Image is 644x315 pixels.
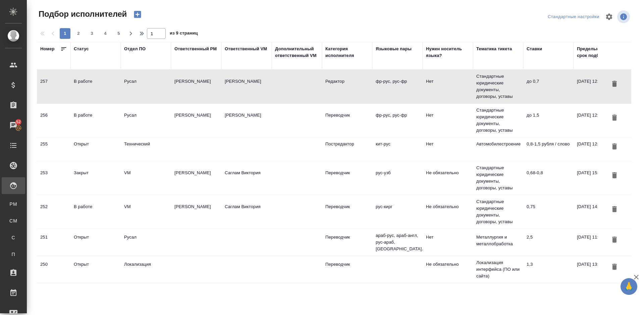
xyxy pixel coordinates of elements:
[423,258,473,281] td: Не обязательно
[275,46,319,59] div: Дополнительный ответственный VM
[473,70,523,103] td: Стандартные юридические документы, договоры, уставы
[322,258,372,281] td: Переводчик
[121,258,171,281] td: Локализация
[40,112,67,119] div: 256
[609,234,620,246] button: Удалить
[74,261,117,268] div: Открыт
[473,231,523,254] td: Металлургия и металлобработка
[113,28,124,39] button: 5
[473,104,523,137] td: Стандартные юридические документы, договоры, уставы
[376,78,419,85] p: фр-рус, рус-фр
[8,251,18,258] span: П
[124,46,146,52] div: Отдел ПО
[40,141,67,147] div: 255
[2,117,25,134] a: 52
[87,28,97,39] button: 3
[129,9,146,20] button: Создать
[74,203,117,210] div: В работе
[322,137,372,161] td: Постредактор
[322,109,372,132] td: Переводчик
[523,109,574,132] td: до 1,5
[322,75,372,98] td: Редактор
[609,112,620,124] button: Удалить
[609,261,620,273] button: Удалить
[121,109,171,132] td: Русал
[87,30,97,37] span: 3
[74,112,117,119] div: В работе
[5,214,22,228] a: CM
[574,137,624,161] td: [DATE] 12:00
[171,75,221,98] td: [PERSON_NAME]
[473,161,523,195] td: Стандартные юридические документы, договоры, уставы
[473,137,523,161] td: Автомобилестроение
[322,200,372,224] td: Переводчик
[609,203,620,216] button: Удалить
[5,231,22,244] a: С
[574,231,624,254] td: [DATE] 11:51
[73,28,84,39] button: 2
[73,30,84,37] span: 2
[12,119,25,125] span: 52
[423,109,473,132] td: Нет
[74,234,117,241] div: Открыт
[171,109,221,132] td: [PERSON_NAME]
[8,201,18,207] span: PM
[100,28,111,39] button: 4
[100,30,111,37] span: 4
[523,75,574,98] td: до 0,7
[609,78,620,90] button: Удалить
[40,203,67,210] div: 252
[609,141,620,153] button: Удалить
[8,234,18,241] span: С
[617,10,631,23] span: Посмотреть информацию
[225,46,267,52] div: Ответственный VM
[74,46,89,52] div: Статус
[325,46,369,59] div: Категория исполнителя
[5,248,22,261] a: П
[74,78,117,85] div: В работе
[40,261,67,268] div: 250
[621,278,637,295] button: 🙏
[423,200,473,224] td: Не обязательно
[574,200,624,224] td: [DATE] 14:32
[376,203,419,210] p: рус-кирг
[40,46,55,52] div: Номер
[121,75,171,98] td: Русал
[74,141,117,147] div: Открыт
[221,200,272,224] td: Саглам Виктория
[523,200,574,224] td: 0,75
[171,200,221,224] td: [PERSON_NAME]
[523,166,574,190] td: 0,68-0,8
[473,195,523,229] td: Стандартные юридические документы, договоры, уставы
[523,231,574,254] td: 2,5
[473,256,523,283] td: Локализация интерфейса (ПО или сайта)
[574,109,624,132] td: [DATE] 12:00
[221,109,272,132] td: [PERSON_NAME]
[423,231,473,254] td: Нет
[8,217,18,224] span: CM
[174,46,217,52] div: Ответственный PM
[601,9,617,25] span: Настроить таблицу
[623,279,635,294] span: 🙏
[423,137,473,161] td: Нет
[376,141,419,147] p: кит-рус
[577,46,614,59] div: Предельный срок подбора
[546,12,601,22] div: split button
[426,46,470,59] div: Нужен носитель языка?
[74,170,117,176] div: Закрыт
[574,166,624,190] td: [DATE] 15:55
[221,166,272,190] td: Саглам Виктория
[376,170,419,176] p: рус-узб
[113,30,124,37] span: 5
[523,258,574,281] td: 1,3
[5,197,22,211] a: PM
[170,29,198,39] span: из 9 страниц
[40,78,67,85] div: 257
[609,170,620,182] button: Удалить
[221,75,272,98] td: [PERSON_NAME]
[322,231,372,254] td: Переводчик
[523,137,574,161] td: 0,8-1,5 рубля / слово
[121,137,171,161] td: Технический
[423,75,473,98] td: Нет
[376,46,412,52] div: Языковые пары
